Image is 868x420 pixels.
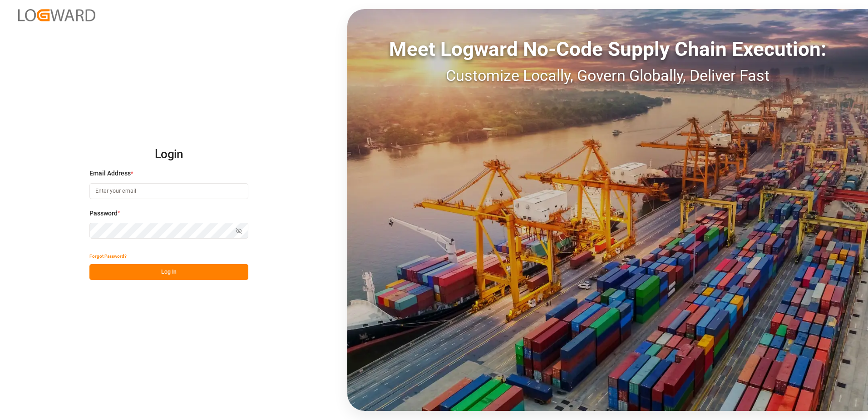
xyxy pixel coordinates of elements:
[89,209,118,218] span: Password
[89,264,248,280] button: Log In
[347,64,868,87] div: Customize Locally, Govern Globally, Deliver Fast
[89,183,248,199] input: Enter your email
[89,248,127,264] button: Forgot Password?
[89,169,131,178] span: Email Address
[347,34,868,64] div: Meet Logward No-Code Supply Chain Execution:
[18,9,95,21] img: Logward_new_orange.png
[89,140,248,169] h2: Login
